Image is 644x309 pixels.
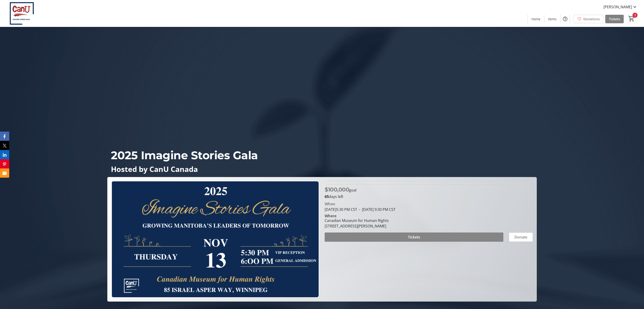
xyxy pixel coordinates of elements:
[111,181,319,298] img: Campaign CTA Media Photo
[325,194,329,199] span: 65
[325,181,533,185] div: 0% of fundraising goal reached
[609,17,620,21] span: Tickets
[600,3,641,11] button: [PERSON_NAME]
[627,15,636,23] button: Cart
[325,201,335,207] div: When
[509,232,533,242] button: Donate
[325,186,349,193] span: $100,000
[111,149,258,162] span: 2025 Imagine Stories Gala
[325,194,533,199] p: days left
[574,15,603,23] a: Donations
[605,15,624,23] a: Tickets
[583,17,600,21] span: Donations
[325,185,356,194] p: goal
[514,234,527,240] span: Donate
[325,207,357,212] span: [DATE] 5:30 PM CST
[561,14,570,24] button: Help
[408,234,420,240] span: Tickets
[3,2,44,25] img: CanU Canada's Logo
[325,218,389,223] div: Canadian Museum for Human Rights
[528,15,544,23] a: Home
[325,223,389,229] div: [STREET_ADDRESS][PERSON_NAME]
[357,207,362,212] span: -
[548,17,557,21] span: Items
[531,17,540,21] span: Home
[544,15,560,23] a: Items
[357,207,395,212] span: [DATE] 9:30 PM CST
[325,232,503,242] button: Tickets
[325,214,336,218] div: Where
[603,4,632,10] span: [PERSON_NAME]
[111,165,533,173] p: Hosted by CanU Canada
